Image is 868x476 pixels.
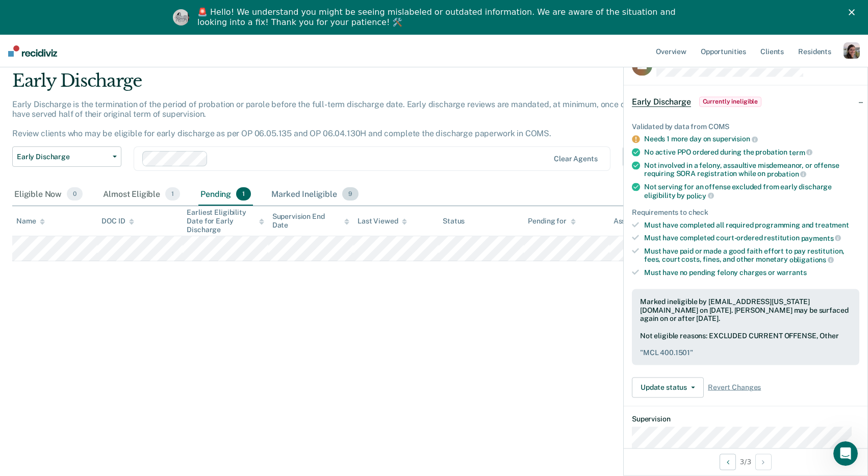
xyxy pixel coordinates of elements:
[644,183,859,200] div: Not serving for an offense excluded from early discharge eligibility by
[236,187,251,201] span: 1
[708,383,761,392] span: Revert Changes
[796,35,833,67] a: Residents
[699,96,762,107] span: Currently ineligible
[632,377,704,397] button: Update status
[272,212,349,230] div: Supervision End Date
[198,183,253,206] div: Pending
[644,221,859,230] div: Must have completed all required programming and
[12,183,85,206] div: Eligible Now
[342,187,359,201] span: 9
[644,268,859,277] div: Must have no pending felony charges or
[12,99,646,139] p: Early Discharge is the termination of the period of probation or parole before the full-term disc...
[644,135,859,144] div: Needs 1 more day on supervision
[640,332,851,357] div: Not eligible reasons: EXCLUDED CURRENT OFFENSE, Other
[187,208,264,234] div: Earliest Eligibility Date for Early Discharge
[101,217,134,226] div: DOC ID
[644,161,859,178] div: Not involved in a felony, assaultive misdemeanor, or offense requiring SORA registration while on
[720,454,736,470] button: Previous Opportunity
[758,35,786,67] a: Clients
[777,268,807,277] span: warrants
[632,122,859,131] div: Validated by data from COMS
[8,45,57,57] img: Recidiviz
[12,70,663,99] div: Early Discharge
[632,96,691,107] span: Early Discharge
[833,441,858,466] iframe: Intercom live chat
[640,348,851,357] pre: " MCL 400.1501 "
[644,148,859,157] div: No active PPO ordered during the probation
[101,183,182,206] div: Almost Eligible
[755,454,772,470] button: Next Opportunity
[849,9,859,15] div: Close
[554,155,597,163] div: Clear agents
[644,246,859,264] div: Must have paid or made a good faith effort to pay restitution, fees, court costs, fines, and othe...
[624,85,867,118] div: Early DischargeCurrently ineligible
[686,191,714,199] span: policy
[632,414,859,423] dt: Supervision
[640,297,851,322] div: Marked ineligible by [EMAIL_ADDRESS][US_STATE][DOMAIN_NAME] on [DATE]. [PERSON_NAME] may be surfa...
[767,170,807,178] span: probation
[17,153,109,161] span: Early Discharge
[67,187,83,201] span: 0
[699,35,748,67] a: Opportunities
[789,256,834,264] span: obligations
[165,187,180,201] span: 1
[173,9,189,26] img: Profile image for Kim
[614,217,661,226] div: Assigned to
[654,35,688,67] a: Overview
[815,221,849,229] span: treatment
[528,217,575,226] div: Pending for
[197,7,679,28] div: 🚨 Hello! We understand you might be seeing mislabeled or outdated information. We are aware of th...
[358,217,407,226] div: Last Viewed
[789,148,812,156] span: term
[632,208,859,217] div: Requirements to check
[644,234,859,243] div: Must have completed court-ordered restitution
[269,183,361,206] div: Marked Ineligible
[624,448,867,475] div: 3 / 3
[443,217,465,226] div: Status
[16,217,45,226] div: Name
[801,234,841,242] span: payments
